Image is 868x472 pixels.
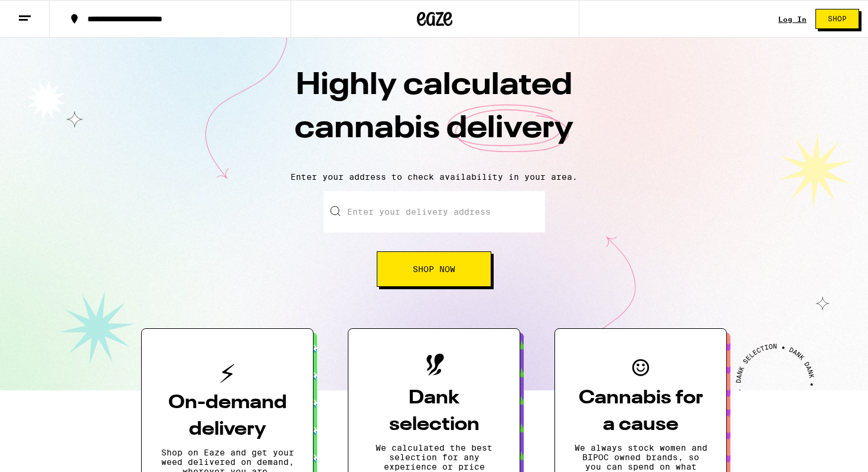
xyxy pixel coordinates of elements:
button: Shop Now [377,251,491,287]
h3: On-demand delivery [161,390,294,443]
a: Shop [807,9,868,29]
input: Enter your delivery address [324,191,545,232]
h3: Dank selection [367,385,501,438]
h3: Cannabis for a cause [574,385,707,438]
button: Shop [815,9,859,29]
p: Enter your address to check availability in your area. [12,172,856,182]
span: Shop Now [413,265,455,273]
span: Hi. Need any help? [7,8,85,18]
span: Shop [828,15,847,22]
h1: Highly calculated cannabis delivery [227,64,641,163]
a: Log In [778,15,807,23]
